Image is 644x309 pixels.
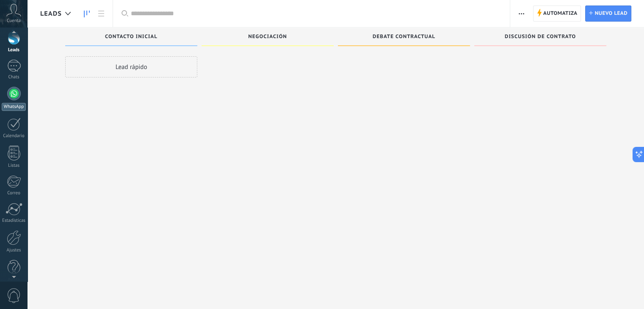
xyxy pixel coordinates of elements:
span: Negociación [248,34,287,40]
span: Discusión de contrato [505,34,576,40]
span: Automatiza [543,6,578,21]
a: Leads [80,6,94,22]
div: WhatsApp [2,103,26,111]
span: Nuevo lead [594,6,627,21]
div: Calendario [2,133,26,139]
div: Estadísticas [2,218,26,223]
div: Correo [2,190,26,196]
div: Contacto inicial [69,34,193,41]
a: Nuevo lead [585,6,631,22]
div: Chats [2,74,26,80]
div: Listas [2,163,26,168]
div: Debate contractual [342,34,466,41]
a: Automatiza [533,6,581,22]
div: Leads [2,47,26,53]
div: Negociación [206,34,329,41]
span: Contacto inicial [105,34,158,40]
div: Ajustes [2,248,26,253]
div: Discusión de contrato [478,34,602,41]
span: Cuenta [7,18,21,24]
span: Debate contractual [373,34,435,40]
div: Lead rápido [65,56,197,77]
button: Más [515,6,528,22]
a: Lista [94,6,108,22]
span: Leads [40,10,62,18]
